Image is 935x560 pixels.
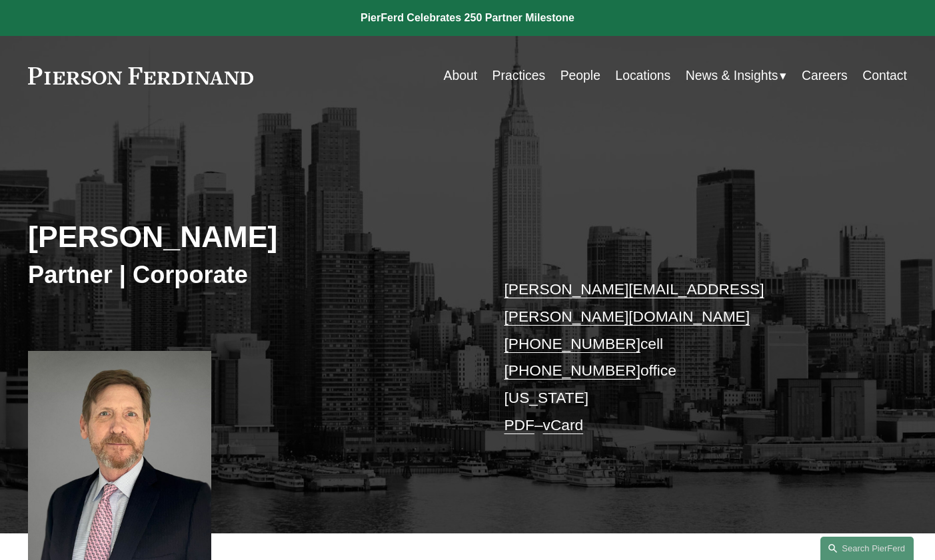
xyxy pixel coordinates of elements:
[504,362,640,379] a: [PHONE_NUMBER]
[444,63,478,89] a: About
[504,416,534,433] a: PDF
[802,63,848,89] a: Careers
[543,416,584,433] a: vCard
[492,63,546,89] a: Practices
[28,219,467,255] h2: [PERSON_NAME]
[504,280,764,325] a: [PERSON_NAME][EMAIL_ADDRESS][PERSON_NAME][DOMAIN_NAME]
[686,64,778,87] span: News & Insights
[820,537,914,560] a: Search this site
[686,63,787,89] a: folder dropdown
[28,260,467,290] h3: Partner | Corporate
[560,63,600,89] a: People
[862,63,907,89] a: Contact
[615,63,670,89] a: Locations
[504,335,640,352] a: [PHONE_NUMBER]
[504,276,870,439] p: cell office [US_STATE] –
